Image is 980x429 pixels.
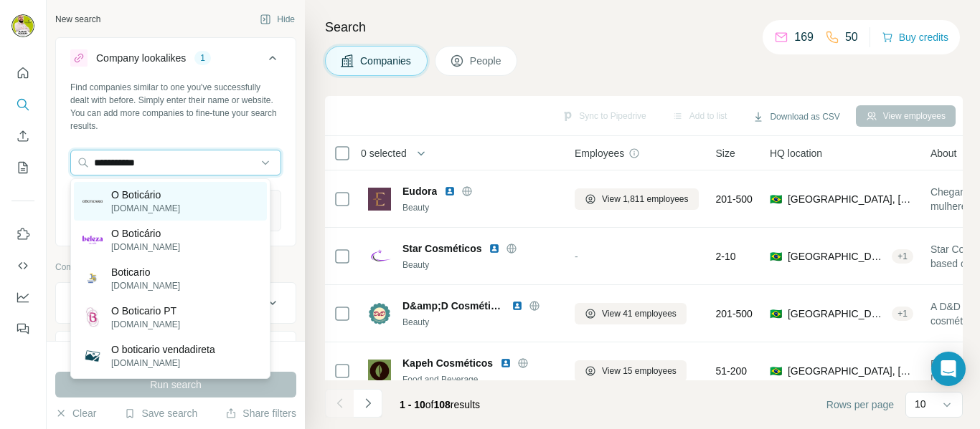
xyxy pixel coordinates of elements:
[11,221,34,247] button: Use Surfe on LinkedIn
[575,360,687,382] button: View 15 employees
[96,51,186,65] div: Company lookalikes
[434,399,451,410] span: 108
[602,365,677,377] span: View 15 employees
[11,284,34,310] button: Dashboard
[770,249,782,264] span: 🇧🇷
[788,364,913,378] span: [GEOGRAPHIC_DATA], [GEOGRAPHIC_DATA]
[111,265,180,279] p: Boticario
[845,29,858,46] p: 50
[368,188,391,211] img: Logo of Eudora
[575,146,624,160] span: Employees
[11,60,34,86] button: Quick start
[402,201,557,214] div: Beauty
[402,373,557,386] div: Food and Beverage
[915,397,926,411] p: 10
[111,318,180,331] p: [DOMAIN_NAME]
[83,307,103,327] img: O Boticario PT
[425,399,434,410] span: of
[111,279,180,292] p: [DOMAIN_NAME]
[575,251,578,262] span: -
[575,303,687,324] button: View 41 employees
[402,299,504,313] span: D&amp;D Cosméticos
[111,188,180,202] p: O Boticário
[512,300,523,312] img: LinkedIn logo
[325,17,963,37] h4: Search
[11,155,34,180] button: My lists
[194,52,211,64] div: 1
[55,406,96,420] button: Clear
[83,346,103,366] img: O boticario vendadireta
[770,192,782,206] span: 🇧🇷
[360,54,413,68] span: Companies
[402,241,481,256] span: Star Cosméticos
[111,226,180,241] p: O Boticário
[11,92,34,117] button: Search
[770,364,782,378] span: 🇧🇷
[716,146,735,160] span: Size
[602,193,689,206] span: View 1,811 employees
[368,245,391,268] img: Logo of Star Cosméticos
[111,202,180,215] p: [DOMAIN_NAME]
[70,81,281,132] div: Find companies similar to one you've successfully dealt with before. Simply enter their name or w...
[124,406,197,420] button: Save search
[368,302,391,325] img: Logo of D&amp;D Cosméticos
[400,399,425,410] span: 1 - 10
[826,397,894,412] span: Rows per page
[489,243,500,254] img: LinkedIn logo
[11,316,34,342] button: Feedback
[794,29,814,46] p: 169
[111,241,180,254] p: [DOMAIN_NAME]
[402,316,557,329] div: Beauty
[83,200,103,203] img: O Boticário
[930,146,957,160] span: About
[770,307,782,321] span: 🇧🇷
[56,41,296,81] button: Company lookalikes1
[402,356,493,370] span: Kapeh Cosméticos
[500,357,512,369] img: LinkedIn logo
[83,236,103,244] img: O Boticário
[354,389,382,418] button: Navigate to next page
[892,250,913,263] div: + 1
[11,253,34,279] button: Use Surfe API
[368,360,391,382] img: Logo of Kapeh Cosméticos
[56,286,296,320] button: Company
[716,307,753,321] span: 201-500
[111,357,215,370] p: [DOMAIN_NAME]
[361,146,407,160] span: 0 selected
[11,14,34,37] img: Avatar
[55,261,296,274] p: Company information
[892,307,913,320] div: + 1
[575,188,699,210] button: View 1,811 employees
[716,192,753,206] span: 201-500
[743,106,849,127] button: Download as CSV
[716,364,748,378] span: 51-200
[111,342,215,357] p: O boticario vendadireta
[788,192,913,206] span: [GEOGRAPHIC_DATA], [GEOGRAPHIC_DATA]
[55,13,100,26] div: New search
[788,249,886,264] span: [GEOGRAPHIC_DATA], [GEOGRAPHIC_DATA]
[931,352,966,386] div: Open Intercom Messenger
[111,304,180,318] p: O Boticario PT
[770,146,822,160] span: HQ location
[402,184,437,198] span: Eudora
[716,249,736,264] span: 2-10
[250,9,305,30] button: Hide
[402,259,557,271] div: Beauty
[83,269,103,289] img: Boticario
[788,307,886,321] span: [GEOGRAPHIC_DATA], [GEOGRAPHIC_DATA]
[444,185,456,197] img: LinkedIn logo
[400,399,480,410] span: results
[225,406,296,420] button: Share filters
[882,27,948,47] button: Buy credits
[56,334,296,369] button: Industry
[602,307,677,320] span: View 41 employees
[11,123,34,149] button: Enrich CSV
[470,54,503,68] span: People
